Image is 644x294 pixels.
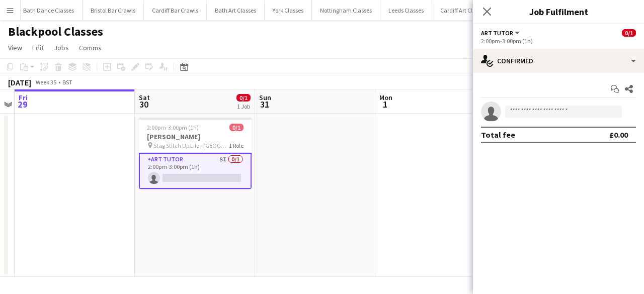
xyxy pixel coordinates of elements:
[481,130,515,140] div: Total fee
[62,78,72,86] div: BST
[259,93,271,102] span: Sun
[229,124,244,131] span: 0/1
[378,99,392,110] span: 1
[28,41,48,54] a: Edit
[609,130,628,140] div: £0.00
[473,49,644,73] div: Confirmed
[8,77,31,87] div: [DATE]
[50,41,73,54] a: Jobs
[153,142,229,149] span: Stag Stitch Up Life - [GEOGRAPHIC_DATA]
[312,1,380,20] button: Nottingham Classes
[481,29,513,37] span: Art Tutor
[15,1,83,20] button: Bath Dance Classes
[481,37,636,45] div: 2:00pm-3:00pm (1h)
[380,1,432,20] button: Leeds Classes
[79,43,102,52] span: Comms
[83,1,144,20] button: Bristol Bar Crawls
[4,41,26,54] a: View
[379,93,392,102] span: Mon
[33,78,58,86] span: Week 35
[139,93,150,102] span: Sat
[139,118,252,189] app-job-card: 2:00pm-3:00pm (1h)0/1[PERSON_NAME] Stag Stitch Up Life - [GEOGRAPHIC_DATA]1 RoleArt Tutor8I0/12:0...
[17,99,28,110] span: 29
[265,1,312,20] button: York Classes
[473,5,644,18] h3: Job Fulfilment
[258,99,271,110] span: 31
[432,1,495,20] button: Cardiff Art Classes
[139,132,252,141] h3: [PERSON_NAME]
[147,124,199,131] span: 2:00pm-3:00pm (1h)
[75,41,106,54] a: Comms
[481,29,521,37] button: Art Tutor
[137,99,150,110] span: 30
[236,94,251,102] span: 0/1
[19,93,28,102] span: Fri
[54,43,69,52] span: Jobs
[139,153,252,189] app-card-role: Art Tutor8I0/12:00pm-3:00pm (1h)
[32,43,44,52] span: Edit
[207,1,265,20] button: Bath Art Classes
[229,142,244,149] span: 1 Role
[8,24,103,39] h1: Blackpool Classes
[237,103,250,110] div: 1 Job
[8,43,22,52] span: View
[622,29,636,37] span: 0/1
[144,1,207,20] button: Cardiff Bar Crawls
